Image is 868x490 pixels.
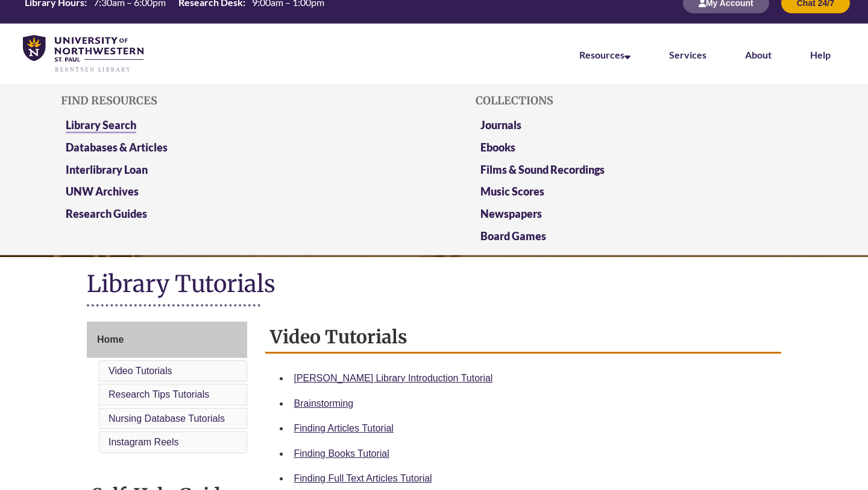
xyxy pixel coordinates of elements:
[294,473,432,483] a: Finding Full Text Articles Tutorial
[87,269,781,301] h1: Library Tutorials
[480,118,521,132] a: Journals
[66,185,139,198] a: UNW Archives
[745,49,772,60] a: About
[294,448,389,459] a: Finding Books Tutorial
[476,95,807,107] h5: Collections
[480,229,546,243] a: Board Games
[294,398,354,409] a: Brainstorming
[87,322,247,456] div: Guide Page Menu
[669,49,706,60] a: Services
[480,141,515,154] a: Ebooks
[480,185,544,198] a: Music Scores
[61,95,392,107] h5: Find Resources
[66,141,168,154] a: Databases & Articles
[97,334,124,345] span: Home
[480,207,542,220] a: Newspapers
[23,35,143,73] img: UNWSP Library Logo
[66,163,148,176] a: Interlibrary Loan
[66,207,147,220] a: Research Guides
[810,49,831,60] a: Help
[294,423,394,433] a: Finding Articles Tutorial
[108,366,172,376] a: Video Tutorials
[579,49,631,60] a: Resources
[108,389,209,399] a: Research Tips Tutorials
[294,373,493,383] a: [PERSON_NAME] Library Introduction Tutorial
[108,413,225,424] a: Nursing Database Tutorials
[87,322,247,358] a: Home
[108,437,179,447] a: Instagram Reels
[265,322,782,354] h2: Video Tutorials
[66,118,136,133] a: Library Search
[480,163,605,176] a: Films & Sound Recordings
